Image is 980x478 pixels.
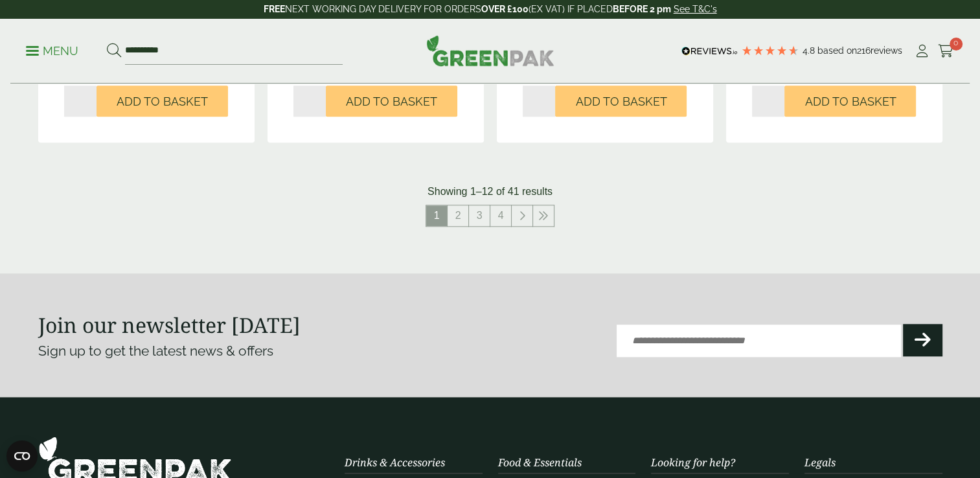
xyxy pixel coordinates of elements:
strong: FREE [264,4,285,14]
span: 0 [950,38,963,51]
p: Showing 1–12 of 41 results [427,184,553,199]
p: Menu [26,43,78,59]
button: Add to Basket [97,85,228,117]
div: 4.79 Stars [741,45,799,56]
span: Add to Basket [346,95,437,109]
strong: BEFORE 2 pm [613,4,671,14]
i: Cart [938,45,954,58]
span: 1 [426,205,447,226]
span: Add to Basket [804,95,896,109]
a: Menu [26,43,78,56]
span: Add to Basket [117,95,208,109]
img: GreenPak Supplies [426,35,554,66]
button: Add to Basket [555,85,687,117]
span: 216 [857,45,871,56]
span: reviews [871,45,902,56]
strong: Join our newsletter [DATE] [38,311,301,339]
span: 4.8 [803,45,817,56]
strong: OVER £100 [481,4,529,14]
a: 0 [938,41,954,61]
a: See T&C's [674,4,717,14]
a: 4 [490,205,511,226]
button: Open CMP widget [6,440,38,472]
p: Sign up to get the latest news & offers [38,341,445,361]
button: Add to Basket [326,85,457,117]
img: REVIEWS.io [681,47,738,56]
span: Based on [817,45,857,56]
button: Add to Basket [784,85,916,117]
span: Add to Basket [575,95,667,109]
a: 2 [448,205,468,226]
a: 3 [469,205,490,226]
i: My Account [914,45,930,58]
